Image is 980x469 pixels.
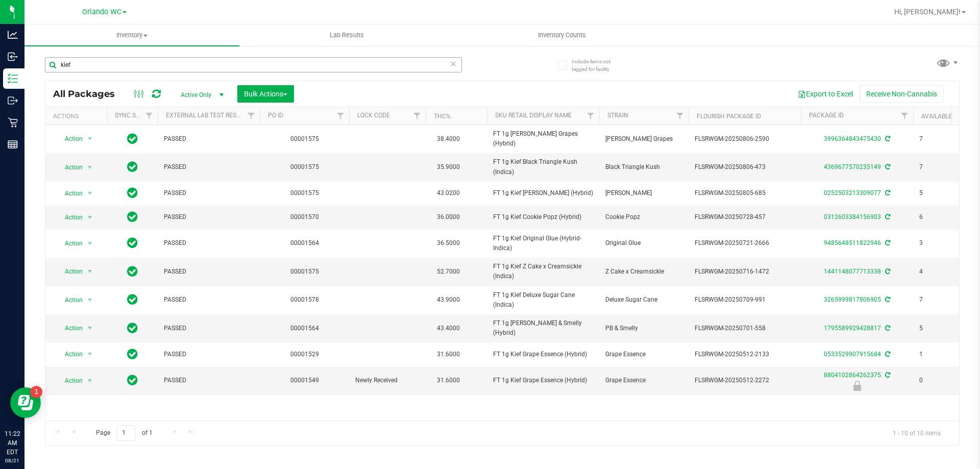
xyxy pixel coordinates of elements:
span: FLSRWGM-20250805-685 [695,188,795,198]
a: Package ID [809,112,844,119]
span: 7 [919,134,958,144]
span: Cookie Popz [605,212,682,222]
span: In Sync [127,373,138,387]
span: PASSED [164,324,254,333]
span: Inventory [24,31,239,40]
span: Lab Results [316,31,378,40]
a: Inventory Counts [454,24,669,46]
a: Filter [141,107,158,125]
span: Action [56,236,83,251]
a: 00001575 [290,135,319,142]
span: 31.6000 [432,373,465,388]
a: 1795589929428817 [824,325,881,332]
span: Action [56,160,83,175]
a: Available [921,113,952,120]
span: Sync from Compliance System [884,135,890,142]
span: Grape Essence [605,350,682,359]
a: Filter [409,107,426,125]
span: Action [56,293,83,307]
p: 11:22 AM EDT [5,429,20,457]
a: 00001570 [290,213,319,220]
span: Sync from Compliance System [884,268,890,275]
span: Action [56,374,83,388]
span: 1 - 10 of 10 items [885,425,949,440]
span: In Sync [127,347,138,361]
button: Export to Excel [791,85,860,103]
span: FT 1g Kief [PERSON_NAME] (Hybrid) [493,188,593,198]
a: Sync Status [115,112,154,119]
a: Filter [672,107,689,125]
span: 36.5000 [432,236,465,251]
span: In Sync [127,160,138,174]
span: FLSRWGM-20250806-2590 [695,134,795,144]
span: Original Glue [605,238,682,248]
a: Filter [582,107,599,125]
span: select [84,236,96,251]
span: FT 1g Kief Original Glue (Hybrid-Indica) [493,234,593,253]
span: FLSRWGM-20250701-558 [695,324,795,333]
span: PASSED [164,295,254,305]
span: Action [56,186,83,201]
a: THC% [434,113,451,120]
span: select [84,264,96,279]
span: Action [56,210,83,225]
a: External Lab Test Result [166,112,246,119]
span: Action [56,264,83,279]
span: Deluxe Sugar Cane [605,295,682,305]
span: 4 [919,267,958,277]
a: Lock Code [357,112,390,119]
span: 7 [919,295,958,305]
a: Sku Retail Display Name [495,112,572,119]
a: 1441148077713338 [824,268,881,275]
a: 8804102864262375 [824,372,881,379]
span: 35.9000 [432,160,465,175]
span: PASSED [164,162,254,172]
span: Action [56,347,83,361]
span: In Sync [127,210,138,224]
inline-svg: Reports [8,139,18,150]
span: FT 1g Kief Grape Essence (Hybrid) [493,350,593,359]
span: FT 1g Kief Z Cake x Creamsickle (Indica) [493,262,593,281]
inline-svg: Analytics [8,30,18,40]
span: 38.4000 [432,132,465,146]
span: Action [56,321,83,335]
span: FLSRWGM-20250512-2272 [695,376,795,385]
inline-svg: Inbound [8,52,18,62]
span: select [84,132,96,146]
span: FLSRWGM-20250728-457 [695,212,795,222]
button: Bulk Actions [237,85,294,103]
div: Newly Received [799,381,915,391]
span: FT 1g Kief Cookie Popz (Hybrid) [493,212,593,222]
a: 0312603384156903 [824,213,881,220]
span: FT 1g [PERSON_NAME] Grapes (Hybrid) [493,129,593,149]
a: 00001575 [290,189,319,196]
span: FLSRWGM-20250721-2666 [695,238,795,248]
a: 00001575 [290,163,319,170]
span: FLSRWGM-20250716-1472 [695,267,795,277]
div: Actions [53,113,103,120]
span: Black Triangle Kush [605,162,682,172]
span: Hi, [PERSON_NAME]! [894,8,961,16]
span: In Sync [127,186,138,200]
span: 43.0200 [432,186,465,201]
span: FLSRWGM-20250512-2133 [695,350,795,359]
span: In Sync [127,132,138,146]
span: Clear [450,57,457,70]
p: 08/21 [5,457,20,464]
span: Grape Essence [605,376,682,385]
span: Sync from Compliance System [884,163,890,170]
span: PASSED [164,212,254,222]
span: Inventory Counts [524,31,600,40]
span: Sync from Compliance System [884,372,890,379]
span: Z Cake x Creamsickle [605,267,682,277]
input: Search Package ID, Item Name, SKU, Lot or Part Number... [45,57,462,72]
span: PASSED [164,376,254,385]
span: PASSED [164,267,254,277]
a: Filter [332,107,349,125]
span: 5 [919,188,958,198]
a: 4369677570235149 [824,163,881,170]
span: Orlando WC [82,8,121,16]
span: Include items not tagged for facility [572,58,623,73]
span: PASSED [164,350,254,359]
span: 31.6000 [432,347,465,362]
